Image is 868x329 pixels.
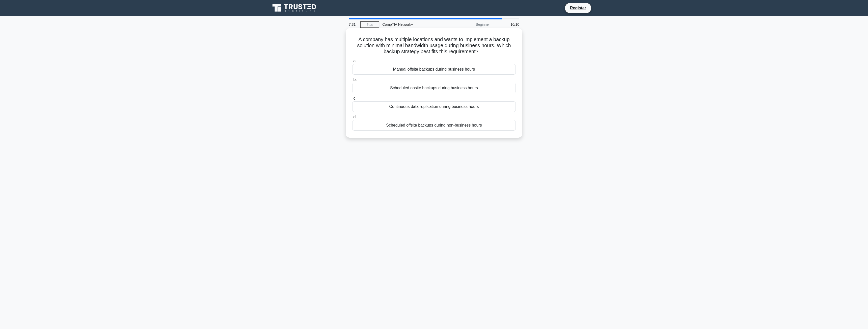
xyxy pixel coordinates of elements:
div: Scheduled offsite backups during non-business hours [352,120,516,131]
div: Beginner [449,19,493,29]
span: d. [353,115,357,119]
a: Stop [360,21,379,28]
div: Manual offsite backups during business hours [352,64,516,75]
span: a. [353,59,357,63]
span: c. [353,96,356,100]
div: 10/10 [493,19,522,29]
div: CompTIA Network+ [379,19,449,29]
div: 7:31 [346,19,360,29]
a: Register [567,5,589,11]
h5: A company has multiple locations and wants to implement a backup solution with minimal bandwidth ... [352,36,516,55]
span: b. [353,77,357,82]
div: Continuous data replication during business hours [352,101,516,112]
div: Scheduled onsite backups during business hours [352,83,516,93]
